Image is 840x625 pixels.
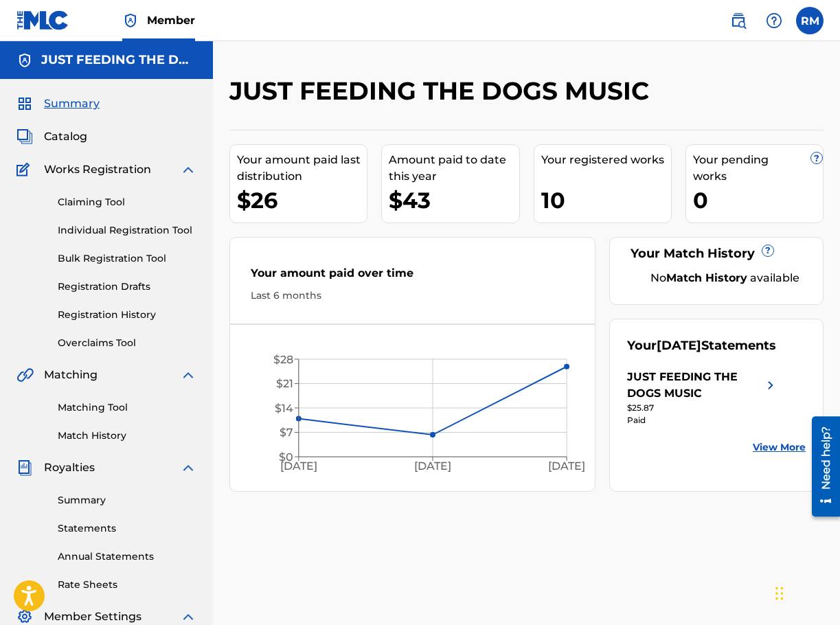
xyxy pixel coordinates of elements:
[16,10,69,30] img: MLC Logo
[766,12,782,29] img: help
[541,185,671,216] div: 10
[58,336,196,350] a: Overclaims Tool
[657,338,701,353] span: [DATE]
[16,95,33,112] img: Summary
[693,185,823,216] div: 0
[44,459,95,476] span: Royalties
[273,353,293,366] tspan: $28
[627,337,776,355] div: Your Statements
[44,609,141,625] span: Member Settings
[760,7,788,34] div: Help
[693,152,823,185] div: Your pending works
[58,195,196,209] a: Claiming Tool
[122,12,139,29] img: Top Rightsholder
[753,440,806,455] a: View More
[280,426,293,439] tspan: $7
[180,609,196,625] img: expand
[16,128,87,145] a: CatalogCatalog
[16,367,34,383] img: Matching
[666,271,747,284] strong: Match History
[16,161,34,178] img: Works Registration
[58,549,196,564] a: Annual Statements
[762,369,779,402] img: right chevron icon
[229,76,656,106] h2: JUST FEEDING THE DOGS MUSIC
[44,95,100,112] span: Summary
[44,128,87,145] span: Catalog
[16,52,33,69] img: Accounts
[644,270,806,286] div: No available
[16,459,33,476] img: Royalties
[58,251,196,266] a: Bulk Registration Tool
[251,265,574,288] div: Your amount paid over time
[58,429,196,443] a: Match History
[58,493,196,508] a: Summary
[627,245,806,263] div: Your Match History
[389,152,519,185] div: Amount paid to date this year
[237,152,367,185] div: Your amount paid last distribution
[16,128,33,145] img: Catalog
[627,369,779,427] a: JUST FEEDING THE DOGS MUSICright chevron icon$25.87Paid
[775,573,784,614] div: Drag
[802,411,840,522] iframe: Resource Center
[180,367,196,383] img: expand
[147,12,195,28] span: Member
[811,152,822,163] span: ?
[16,609,33,625] img: Member Settings
[275,402,293,415] tspan: $14
[796,7,824,34] div: User Menu
[541,152,671,168] div: Your registered works
[725,7,752,34] a: Public Search
[58,521,196,536] a: Statements
[627,414,779,427] div: Paid
[44,161,151,178] span: Works Registration
[180,161,196,178] img: expand
[730,12,747,29] img: search
[237,185,367,216] div: $26
[58,223,196,238] a: Individual Registration Tool
[627,369,762,402] div: JUST FEEDING THE DOGS MUSIC
[771,559,840,625] iframe: Chat Widget
[44,367,98,383] span: Matching
[549,460,586,473] tspan: [DATE]
[279,451,293,464] tspan: $0
[627,402,779,414] div: $25.87
[251,288,574,303] div: Last 6 months
[276,377,293,390] tspan: $21
[180,459,196,476] img: expand
[41,52,196,68] h5: JUST FEEDING THE DOGS MUSIC
[58,308,196,322] a: Registration History
[16,95,100,112] a: SummarySummary
[389,185,519,216] div: $43
[762,245,773,256] span: ?
[58,400,196,415] a: Matching Tool
[58,578,196,592] a: Rate Sheets
[58,280,196,294] a: Registration Drafts
[414,460,451,473] tspan: [DATE]
[280,460,317,473] tspan: [DATE]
